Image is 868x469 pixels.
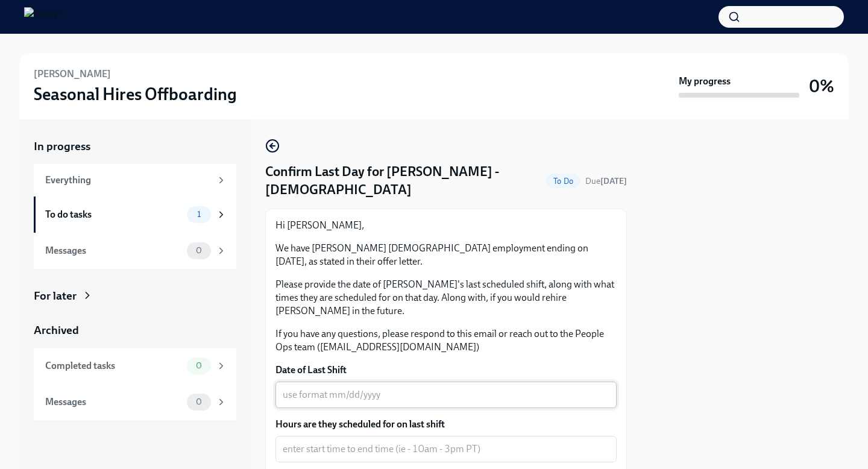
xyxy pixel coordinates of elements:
a: Messages0 [34,384,236,420]
span: August 14th, 2025 09:00 [585,175,627,187]
a: In progress [34,139,236,154]
strong: [DATE] [600,176,627,186]
span: Due [585,176,627,186]
a: Everything [34,164,236,197]
img: Rothy's [24,7,64,27]
p: Please provide the date of [PERSON_NAME]'s last scheduled shift, along with what times they are s... [275,278,617,318]
label: Date of Last Shift [275,364,617,377]
span: 1 [190,210,208,219]
h3: 0% [809,75,834,97]
div: Everything [45,174,211,187]
p: Hi [PERSON_NAME], [275,219,617,232]
strong: My progress [679,75,731,88]
a: To do tasks1 [34,197,236,233]
h6: [PERSON_NAME] [34,68,111,81]
span: 0 [189,361,209,370]
div: To do tasks [45,208,182,221]
div: Messages [45,395,182,409]
a: For later [34,288,236,304]
div: For later [34,288,77,304]
a: Completed tasks0 [34,348,236,384]
span: 0 [189,397,209,406]
h4: Confirm Last Day for [PERSON_NAME] - [DEMOGRAPHIC_DATA] [265,163,541,199]
a: Archived [34,323,236,338]
span: To Do [546,177,580,186]
span: 0 [189,246,209,255]
p: We have [PERSON_NAME] [DEMOGRAPHIC_DATA] employment ending on [DATE], as stated in their offer le... [275,242,617,268]
label: Hours are they scheduled for on last shift [275,418,617,431]
h3: Seasonal Hires Offboarding [34,83,237,105]
a: Messages0 [34,233,236,269]
div: Completed tasks [45,359,182,373]
p: If you have any questions, please respond to this email or reach out to the People Ops team ([EMA... [275,327,617,354]
div: Messages [45,244,182,257]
